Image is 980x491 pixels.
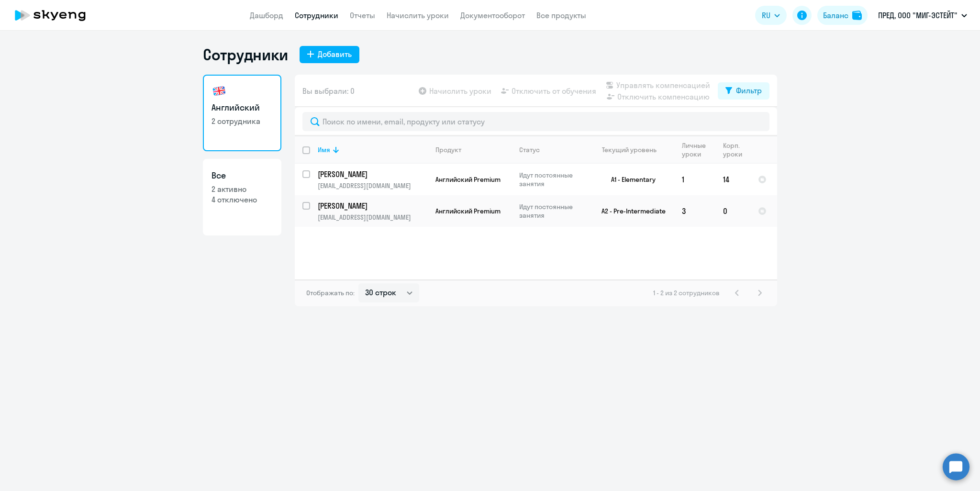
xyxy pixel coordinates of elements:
p: [PERSON_NAME] [318,169,426,179]
span: Отображать по: [306,289,355,297]
p: Идут постоянные занятия [519,171,585,188]
div: Статус [519,145,585,154]
a: Начислить уроки [387,11,449,20]
button: Добавить [300,46,359,63]
td: 0 [715,195,750,227]
p: ПРЕД, ООО "МИГ-ЭСТЕЙТ" [878,10,958,21]
div: Текущий уровень [602,145,657,154]
td: 14 [715,164,750,195]
p: 2 сотрудника [212,116,273,126]
p: Идут постоянные занятия [519,202,585,220]
img: balance [852,11,862,20]
a: [PERSON_NAME] [318,201,427,211]
span: Вы выбрали: 0 [302,85,355,97]
a: Все2 активно4 отключено [203,159,281,235]
td: 3 [674,195,715,227]
div: Фильтр [736,85,762,96]
div: Продукт [435,145,511,154]
button: Фильтр [718,82,769,100]
span: 1 - 2 из 2 сотрудников [653,289,720,297]
h3: Все [212,169,273,182]
a: Документооборот [460,11,525,20]
div: Имя [318,145,330,154]
div: Статус [519,145,540,154]
div: Личные уроки [682,141,715,158]
a: Дашборд [250,11,283,20]
div: Продукт [435,145,461,154]
div: Имя [318,145,427,154]
button: Балансbalance [817,6,868,25]
span: Английский Premium [435,175,501,184]
button: RU [755,6,787,25]
img: english [212,83,227,99]
a: Отчеты [350,11,375,20]
div: Текущий уровень [593,145,674,154]
a: [PERSON_NAME] [318,169,427,179]
div: Добавить [318,48,352,60]
a: Английский2 сотрудника [203,75,281,151]
td: 1 [674,164,715,195]
div: Корп. уроки [723,141,744,158]
span: RU [762,10,770,21]
div: Баланс [823,10,848,21]
button: ПРЕД, ООО "МИГ-ЭСТЕЙТ" [873,4,972,27]
h3: Английский [212,101,273,114]
p: [EMAIL_ADDRESS][DOMAIN_NAME] [318,181,427,190]
td: A1 - Elementary [585,164,674,195]
p: [EMAIL_ADDRESS][DOMAIN_NAME] [318,213,427,222]
h1: Сотрудники [203,45,288,64]
p: [PERSON_NAME] [318,201,426,211]
p: 4 отключено [212,194,273,205]
input: Поиск по имени, email, продукту или статусу [302,112,769,131]
div: Личные уроки [682,141,709,158]
p: 2 активно [212,184,273,194]
td: A2 - Pre-Intermediate [585,195,674,227]
a: Все продукты [536,11,586,20]
div: Корп. уроки [723,141,750,158]
span: Английский Premium [435,207,501,215]
a: Сотрудники [295,11,338,20]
